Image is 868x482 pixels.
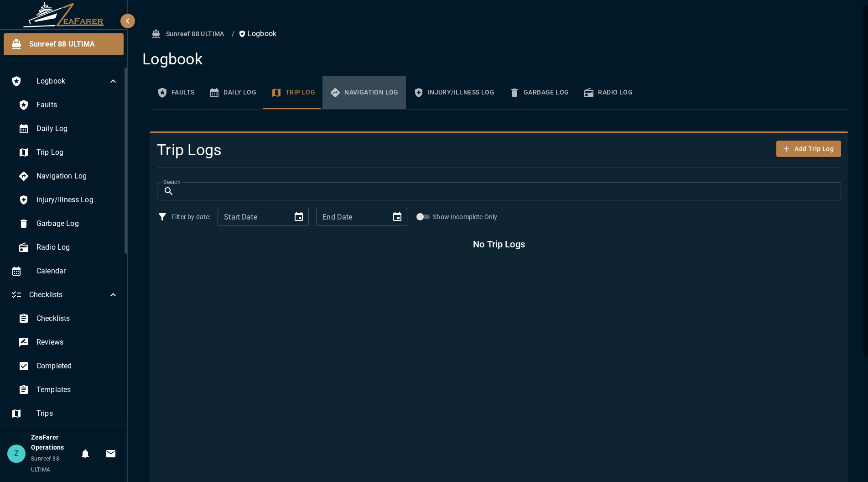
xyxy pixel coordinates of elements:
div: Daily Log [11,118,126,140]
div: Trips [4,403,126,424]
button: Injury/Illness Log [406,76,502,109]
label: Search [163,178,180,186]
p: Logbook [239,28,276,39]
button: Trip Log [264,76,322,109]
button: Choose date [290,208,308,226]
span: Navigation Log [36,171,119,182]
div: Checklists [11,308,126,330]
li: / [232,28,235,39]
p: Show Incomplete Only [433,212,497,221]
span: Injury/Illness Log [36,194,119,205]
span: Calendar [36,266,119,277]
div: Sunreef 88 ULTIMA [4,33,124,55]
div: Logbook [4,70,126,92]
button: Daily Log [202,76,264,109]
button: Choose date [388,208,406,226]
div: Trip Log [11,141,126,163]
button: Sunreef 88 ULTIMA [150,26,228,42]
div: Z [7,445,26,463]
button: Invitations [102,445,120,463]
p: Filter by date: [172,212,210,221]
span: Sunreef 88 ULTIMA [31,456,59,473]
span: Faults [36,100,119,110]
span: Reviews [36,337,119,348]
div: Completed [11,355,126,377]
h4: Logbook [142,50,848,69]
h4: Trip Logs [157,141,726,160]
button: Navigation Log [322,76,406,109]
h6: ZeaFarer Operations [31,433,76,453]
button: Notifications [76,445,94,463]
div: basic tabs example [150,76,848,109]
h6: No Trip Logs [473,237,525,251]
div: Faults [11,94,126,116]
span: Radio Log [36,242,119,253]
div: Checklists [4,284,126,306]
div: Reviews [11,331,126,353]
div: Calendar [4,260,126,282]
img: ZeaFarer Logo [23,2,105,27]
span: Logbook [36,76,108,87]
span: Templates [36,384,119,395]
button: Add Trip Log [776,141,841,157]
span: Checklists [36,313,119,324]
button: Garbage Log [502,76,576,109]
span: Daily Log [36,123,119,134]
span: Garbage Log [36,218,119,229]
div: Navigation Log [11,165,126,187]
div: Templates [11,379,126,401]
span: Trips [36,408,119,419]
div: Garbage Log [11,213,126,235]
div: Injury/Illness Log [11,189,126,211]
button: Faults [150,76,202,109]
span: Completed [36,361,119,372]
span: Checklists [29,289,108,300]
button: Radio Log [576,76,640,109]
div: Radio Log [11,236,126,258]
span: Sunreef 88 ULTIMA [29,39,116,50]
span: Trip Log [36,147,119,158]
